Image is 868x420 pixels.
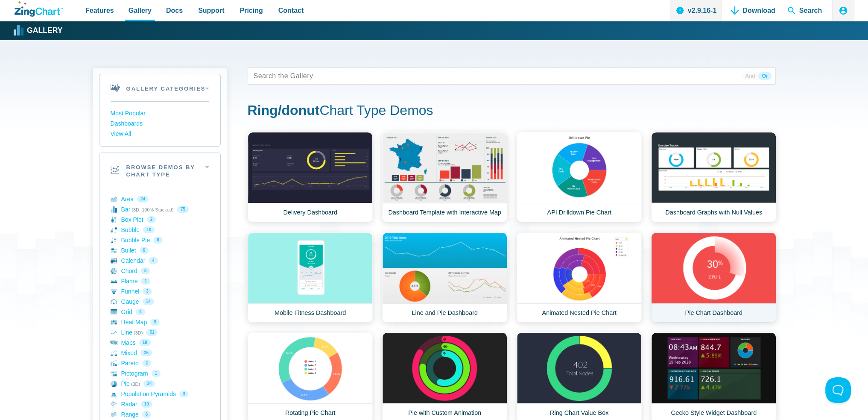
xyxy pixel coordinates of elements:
[742,72,758,80] span: And
[248,102,776,121] h1: Chart Type Demos
[825,377,851,403] iframe: Toggle Customer Support
[382,132,507,222] a: Dashboard Template with Interactive Map
[15,24,62,37] a: Gallery
[382,232,507,323] a: Line and Pie Dashboard
[99,153,220,187] h2: Browse Demos By Chart Type
[198,5,224,16] span: Support
[278,5,304,16] span: Contact
[248,103,320,118] strong: Ring/donut
[651,232,776,323] a: Pie Chart Dashboard
[111,119,209,129] a: Dashboards
[111,109,209,119] a: Most Popular
[27,27,62,35] strong: Gallery
[758,72,771,80] span: Or
[240,5,263,16] span: Pricing
[651,132,776,222] a: Dashboard Graphs with Null Values
[248,132,373,222] a: Delivery Dashboard
[517,232,642,323] a: Animated Nested Pie Chart
[248,232,373,323] a: Mobile Fitness Dashboard
[99,74,220,101] h2: Gallery Categories
[129,5,152,16] span: Gallery
[85,5,114,16] span: Features
[15,1,63,17] a: ZingChart Logo. Click to return to the homepage
[111,129,209,139] a: View All
[166,5,183,16] span: Docs
[517,132,642,222] a: API Drilldown Pie Chart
